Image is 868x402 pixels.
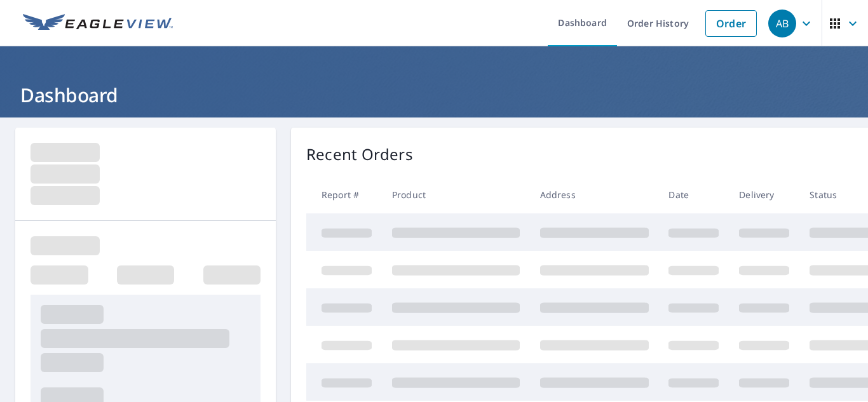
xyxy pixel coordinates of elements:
a: Order [705,10,757,37]
div: AB [768,10,796,37]
th: Delivery [729,176,799,213]
th: Date [658,176,729,213]
img: EV Logo [23,14,173,33]
th: Report # [306,176,382,213]
th: Product [382,176,530,213]
h1: Dashboard [15,82,853,108]
p: Recent Orders [306,143,413,166]
th: Address [530,176,659,213]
